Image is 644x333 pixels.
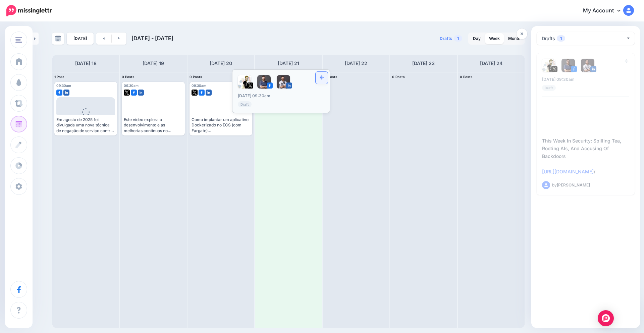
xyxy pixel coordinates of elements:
[143,59,164,67] h4: [DATE] 19
[15,37,22,43] img: menu.png
[454,35,462,42] span: 1
[542,137,629,175] div: This Week In Security: Spilling Tea, Rooting AIs, And Accusing Of Backdoors /
[124,117,182,133] div: Este vídeo explora o desenvolvimento e as melhorias contínuas no vetorizador automático do HotSpo...
[75,59,97,67] h4: [DATE] 18
[392,75,405,79] span: 0 Posts
[56,90,62,96] img: facebook-square.png
[192,90,198,96] img: twitter-square.png
[131,35,173,42] span: [DATE] - [DATE]
[76,108,95,125] div: Loading
[206,90,212,96] img: linkedin-square.png
[542,181,550,189] img: user_default_image.png
[124,90,130,96] img: twitter-square.png
[190,75,202,79] span: 0 Posts
[412,59,435,67] h4: [DATE] 23
[267,82,273,89] img: facebook-square.png
[590,66,596,72] img: linkedin-square.png
[571,66,577,72] img: facebook-square.png
[325,75,337,79] span: 0 Posts
[504,33,524,44] a: Month
[542,77,575,82] span: [DATE] 09:30am
[277,75,290,89] img: 1745356928895-67863.png
[192,84,206,88] span: 09:30am
[257,75,271,89] img: 404938064_7577128425634114_8114752557348925942_n-bsa142071.jpg
[54,75,64,79] span: 1 Post
[480,59,502,67] h4: [DATE] 24
[138,90,144,96] img: linkedin-square.png
[581,59,594,72] img: 1745356928895-67863.png
[542,35,565,43] div: Drafts
[67,33,94,45] a: [DATE]
[247,82,253,89] img: twitter-square.png
[469,33,485,44] a: Day
[63,90,69,96] img: linkedin-square.png
[278,59,299,67] h4: [DATE] 21
[436,33,466,45] a: Drafts1
[6,5,52,16] img: Missinglettr
[199,90,205,96] img: facebook-square.png
[131,90,137,96] img: facebook-square.png
[122,75,135,79] span: 0 Posts
[542,85,556,91] span: Draft
[238,101,252,107] span: Draft
[485,33,504,44] a: Week
[238,75,251,89] img: QppGEvPG-82148.jpg
[542,59,555,72] img: QppGEvPG-82148.jpg
[561,59,575,72] img: 404938064_7577128425634114_8114752557348925942_n-bsa142071.jpg
[55,36,61,42] img: calendar-grey-darker.png
[551,66,557,72] img: twitter-square.png
[56,117,115,133] div: Em agosto de 2025 foi divulgada uma nova técnica de negação de serviço contra implementações HTTP...
[56,84,71,88] span: 09:30am
[537,32,635,45] button: Drafts1
[598,310,614,326] div: Open Intercom Messenger
[440,37,452,41] span: Drafts
[286,82,292,89] img: linkedin-square.png
[460,75,473,79] span: 0 Posts
[542,169,594,174] a: [URL][DOMAIN_NAME]
[576,3,634,19] a: My Account
[192,117,250,133] div: Como implantar um aplicativo Dockerizado no ECS (com Fargate)
[210,59,232,67] h4: [DATE] 20
[238,93,270,98] span: [DATE] 09:30am
[345,59,367,67] h4: [DATE] 22
[124,84,139,88] span: 09:30am
[557,35,565,42] span: 1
